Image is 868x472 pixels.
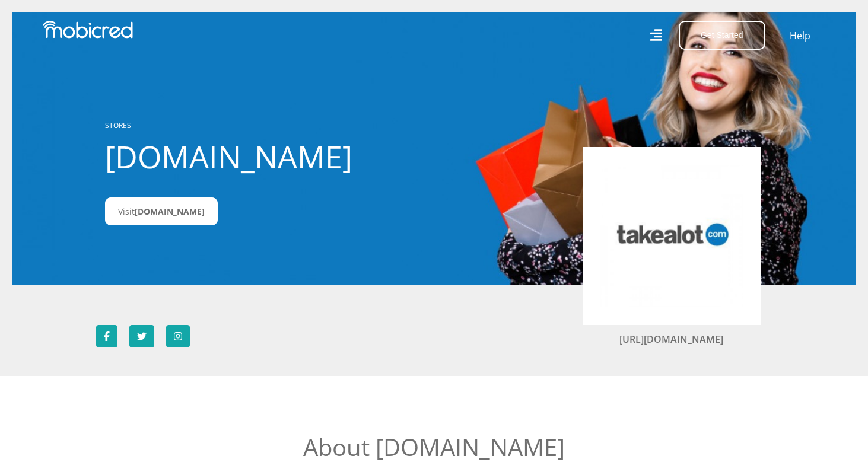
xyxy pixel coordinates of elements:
[43,21,133,39] img: Mobicred
[105,138,369,175] h1: [DOMAIN_NAME]
[105,197,218,225] a: Visit[DOMAIN_NAME]
[129,325,154,347] a: Follow Takealot.credit on Twitter
[105,120,131,130] a: STORES
[789,28,811,43] a: Help
[619,333,723,346] a: [URL][DOMAIN_NAME]
[96,325,117,347] a: Follow Takealot.credit on Facebook
[135,206,205,217] span: [DOMAIN_NAME]
[600,165,743,307] img: Takealot.credit
[679,21,765,50] button: Get Started
[166,325,190,347] a: Follow Takealot.credit on Instagram
[218,433,651,461] h2: About [DOMAIN_NAME]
